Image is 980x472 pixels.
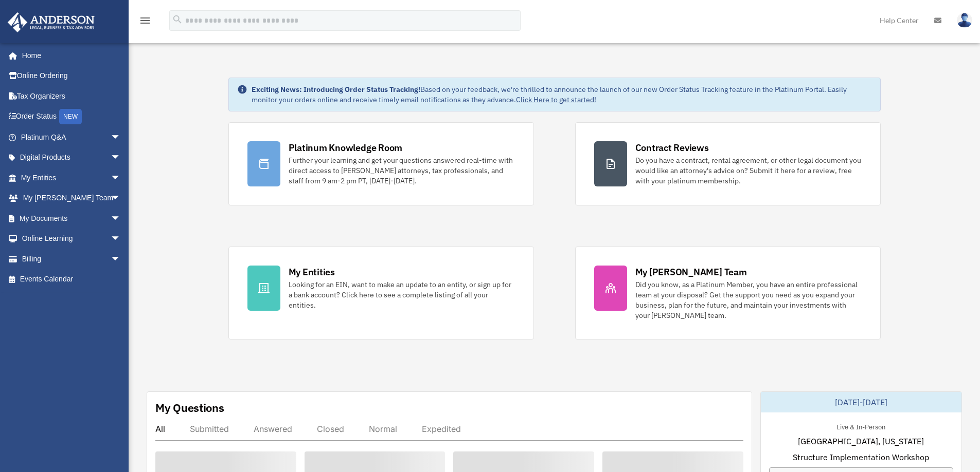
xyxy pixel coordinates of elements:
div: Further your learning and get your questions answered real-time with direct access to [PERSON_NAM... [289,155,515,186]
strong: Exciting News: Introducing Order Status Tracking! [252,85,420,94]
a: Online Ordering [7,66,136,86]
a: My Entitiesarrow_drop_down [7,167,136,188]
a: Billingarrow_drop_down [7,249,136,269]
a: Digital Productsarrow_drop_down [7,147,136,168]
a: Online Learningarrow_drop_down [7,229,136,249]
div: My Questions [155,400,224,416]
a: My Entities Looking for an EIN, want to make an update to an entity, or sign up for a bank accoun... [228,247,534,339]
i: menu [139,14,151,27]
a: Home [7,45,131,66]
a: My [PERSON_NAME] Teamarrow_drop_down [7,188,136,209]
span: arrow_drop_down [111,208,131,229]
span: arrow_drop_down [111,147,131,168]
a: Tax Organizers [7,86,136,106]
div: Contract Reviews [635,141,709,154]
div: Normal [369,424,397,434]
div: [DATE]-[DATE] [761,392,961,412]
div: Closed [317,424,344,434]
a: Contract Reviews Do you have a contract, rental agreement, or other legal document you would like... [575,122,881,205]
div: Live & In-Person [828,421,894,431]
a: Click Here to get started! [516,95,596,104]
a: menu [139,18,151,27]
div: NEW [59,109,82,124]
a: Order StatusNEW [7,106,136,127]
a: My Documentsarrow_drop_down [7,208,136,229]
div: Submitted [190,424,229,434]
span: arrow_drop_down [111,229,131,250]
a: Events Calendar [7,269,136,290]
span: Structure Implementation Workshop [793,451,929,463]
div: Platinum Knowledge Room [289,141,403,154]
a: My [PERSON_NAME] Team Did you know, as a Platinum Member, you have an entire professional team at... [575,247,881,339]
span: arrow_drop_down [111,167,131,188]
span: arrow_drop_down [111,249,131,270]
img: Anderson Advisors Platinum Portal [5,12,98,32]
span: arrow_drop_down [111,127,131,148]
a: Platinum Knowledge Room Further your learning and get your questions answered real-time with dire... [228,122,534,205]
img: User Pic [957,13,972,28]
div: All [155,424,165,434]
div: Expedited [422,424,461,434]
span: [GEOGRAPHIC_DATA], [US_STATE] [798,435,924,447]
i: search [172,14,183,25]
div: Answered [254,424,292,434]
div: Based on your feedback, we're thrilled to announce the launch of our new Order Status Tracking fe... [252,84,872,105]
div: My [PERSON_NAME] Team [635,266,747,278]
div: My Entities [289,266,335,278]
div: Do you have a contract, rental agreement, or other legal document you would like an attorney's ad... [635,155,862,186]
div: Did you know, as a Platinum Member, you have an entire professional team at your disposal? Get th... [635,279,862,320]
span: arrow_drop_down [111,188,131,209]
div: Looking for an EIN, want to make an update to an entity, or sign up for a bank account? Click her... [289,279,515,310]
a: Platinum Q&Aarrow_drop_down [7,127,136,147]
